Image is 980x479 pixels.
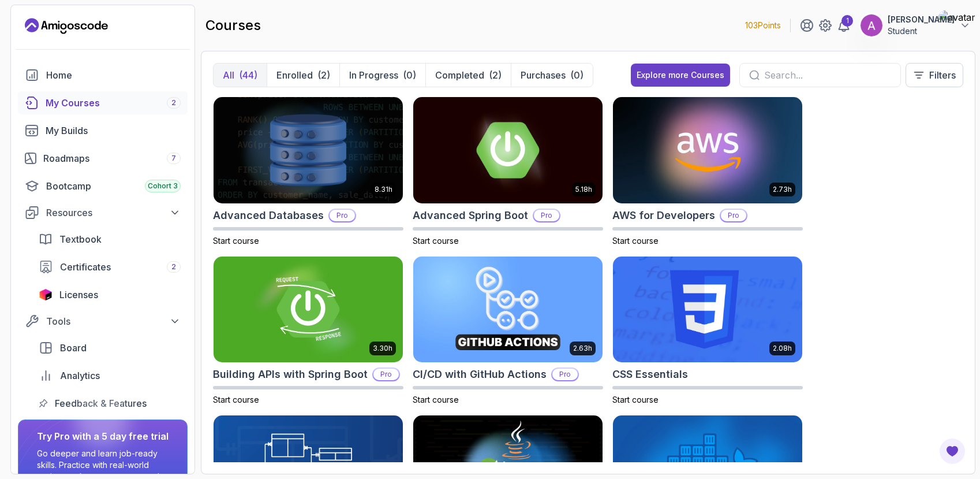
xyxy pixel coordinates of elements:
[637,69,724,81] div: Explore more Courses
[32,336,188,359] a: board
[612,236,659,246] span: Start course
[18,311,188,332] button: Tools
[46,68,181,82] div: Home
[60,260,111,274] span: Certificates
[837,18,851,32] a: 1
[60,369,100,383] span: Analytics
[18,202,188,223] button: Resources
[511,64,593,87] button: Purchases(0)
[761,224,968,427] iframe: chat widget
[413,207,528,224] h2: Advanced Spring Boot
[413,257,603,363] img: CI/CD with GitHub Actions card
[764,68,891,82] input: Search...
[413,395,459,404] span: Start course
[39,289,53,300] img: jetbrains icon
[489,68,502,82] div: (2)
[46,179,181,193] div: Bootcamp
[413,236,459,246] span: Start course
[373,344,392,353] p: 3.30h
[888,14,955,25] p: [PERSON_NAME]
[267,64,339,87] button: Enrolled(2)
[613,97,802,203] img: AWS for Developers card
[46,124,181,138] div: My Builds
[317,68,330,82] div: (2)
[59,232,102,246] span: Textbook
[205,16,261,35] h2: courses
[60,341,87,355] span: Board
[46,206,181,220] div: Resources
[148,181,178,191] span: Cohort 3
[612,395,659,404] span: Start course
[860,14,971,37] button: user profile image[PERSON_NAME]Student
[18,119,188,142] a: builds
[570,68,583,82] div: (0)
[213,395,259,404] span: Start course
[375,185,392,194] p: 8.31h
[938,10,975,24] img: avatar
[932,433,968,467] iframe: chat widget
[413,366,547,383] h2: CI/CD with GitHub Actions
[171,262,176,272] span: 2
[612,207,715,224] h2: AWS for Developers
[46,96,181,110] div: My Courses
[435,68,484,82] p: Completed
[613,257,802,363] img: CSS Essentials card
[534,210,559,221] p: Pro
[18,64,188,87] a: home
[214,97,403,203] img: Advanced Databases card
[32,392,188,415] a: feedback
[239,68,257,82] div: (44)
[339,64,425,87] button: In Progress(0)
[929,68,956,82] p: Filters
[888,25,955,37] p: Student
[55,396,147,410] span: Feedback & Features
[59,288,98,302] span: Licenses
[32,364,188,387] a: analytics
[552,369,578,380] p: Pro
[18,91,188,114] a: courses
[32,255,188,279] a: certificates
[861,14,882,36] img: user profile image
[573,344,592,353] p: 2.63h
[413,97,603,203] img: Advanced Spring Boot card
[276,68,313,82] p: Enrolled
[403,68,416,82] div: (0)
[171,98,176,107] span: 2
[213,366,368,383] h2: Building APIs with Spring Boot
[906,63,963,87] button: Filters
[25,17,108,35] a: Landing page
[18,174,188,198] a: bootcamp
[349,68,398,82] p: In Progress
[521,68,566,82] p: Purchases
[213,236,259,246] span: Start course
[171,154,176,163] span: 7
[214,257,403,363] img: Building APIs with Spring Boot card
[773,185,792,194] p: 2.73h
[330,210,355,221] p: Pro
[18,147,188,170] a: roadmaps
[745,20,781,31] p: 103 Points
[213,207,324,224] h2: Advanced Databases
[841,15,853,27] div: 1
[46,314,181,328] div: Tools
[223,68,234,82] p: All
[43,151,181,165] div: Roadmaps
[214,64,267,87] button: All(44)
[32,283,188,306] a: licenses
[32,228,188,251] a: textbook
[373,369,399,380] p: Pro
[575,185,592,194] p: 5.18h
[631,64,730,87] button: Explore more Courses
[612,366,688,383] h2: CSS Essentials
[721,210,746,221] p: Pro
[425,64,511,87] button: Completed(2)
